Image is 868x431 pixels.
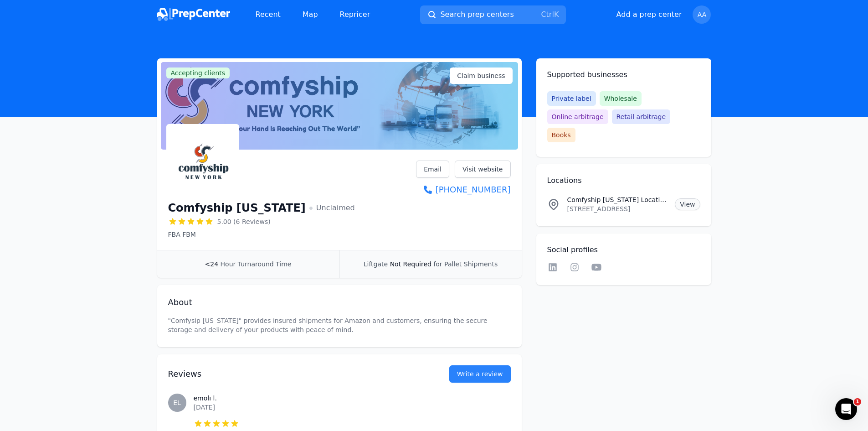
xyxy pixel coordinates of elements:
[168,230,355,239] p: FBA FBM
[449,365,511,383] button: Write a review
[440,9,514,20] span: Search prep centers
[168,126,237,195] img: Comfyship New York
[433,260,498,268] span: for Pallet Shipments
[854,398,861,405] span: 1
[547,175,700,186] h2: Locations
[157,8,230,21] img: PrepCenter
[693,5,711,24] button: AA
[567,195,668,204] p: Comfyship [US_STATE] Location
[248,5,288,24] a: Recent
[194,394,511,403] h3: emolı l.
[420,5,566,24] button: Search prep centersCtrlK
[416,161,449,178] a: Email
[698,11,707,18] span: AA
[477,71,505,80] span: business
[450,68,512,84] button: Claim business
[217,217,271,226] span: 5.00 (6 Reviews)
[168,316,511,334] p: "Comfysip [US_STATE]" provides insured shipments for Amazon and customers, ensuring the secure st...
[616,9,682,20] button: Add a prep center
[194,404,215,411] time: [DATE]
[205,260,219,268] span: <24
[567,204,668,213] p: [STREET_ADDRESS]
[168,201,306,215] h1: Comfyship [US_STATE]
[173,400,181,406] span: EL
[333,5,378,24] a: Repricer
[547,128,575,142] span: Books
[168,296,511,309] h2: About
[295,5,325,24] a: Map
[541,10,554,19] kbd: Ctrl
[390,260,431,268] span: Not Required
[612,109,670,124] span: Retail arbitrage
[547,109,608,124] span: Online arbitrage
[221,260,292,268] span: Hour Turnaround Time
[364,260,388,268] span: Liftgate
[309,203,355,213] span: Unclaimed
[547,69,700,80] h2: Supported businesses
[835,398,857,420] iframe: Intercom live chat
[547,91,596,106] span: Private label
[166,68,230,78] span: Accepting clients
[675,198,700,210] a: View
[554,10,559,19] kbd: K
[600,91,642,106] span: Wholesale
[547,244,700,255] h2: Social profiles
[416,183,510,196] a: [PHONE_NUMBER]
[168,368,420,380] h2: Reviews
[457,71,505,80] span: Claim
[455,161,511,178] a: Visit website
